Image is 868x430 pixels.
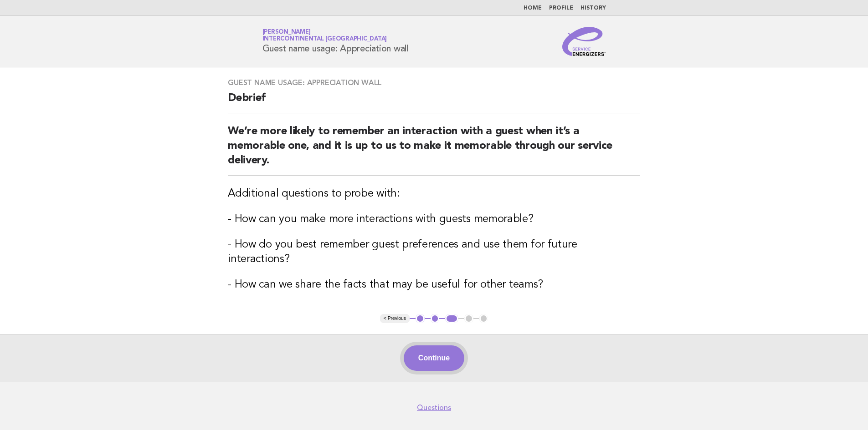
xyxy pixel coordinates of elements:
h1: Guest name usage: Appreciation wall [262,30,408,53]
button: < Previous [380,314,410,323]
a: Home [524,5,542,11]
button: 2 [431,314,440,323]
a: Questions [417,403,451,412]
img: Service Energizers [562,27,606,56]
button: 3 [445,314,458,323]
h3: Guest name usage: Appreciation wall [228,78,640,87]
a: [PERSON_NAME]InterContinental [GEOGRAPHIC_DATA] [262,29,387,42]
button: 1 [416,314,425,323]
a: History [580,5,606,11]
h3: - How do you best remember guest preferences and use them for future interactions? [228,238,640,267]
a: Profile [549,5,573,11]
h3: - How can we share the facts that may be useful for other teams? [228,278,640,292]
button: Continue [404,345,464,371]
h2: Debrief [228,91,640,113]
h2: We’re more likely to remember an interaction with a guest when it’s a memorable one, and it is up... [228,124,640,176]
span: InterContinental [GEOGRAPHIC_DATA] [262,36,387,42]
h3: Additional questions to probe with: [228,187,640,201]
h3: - How can you make more interactions with guests memorable? [228,212,640,227]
